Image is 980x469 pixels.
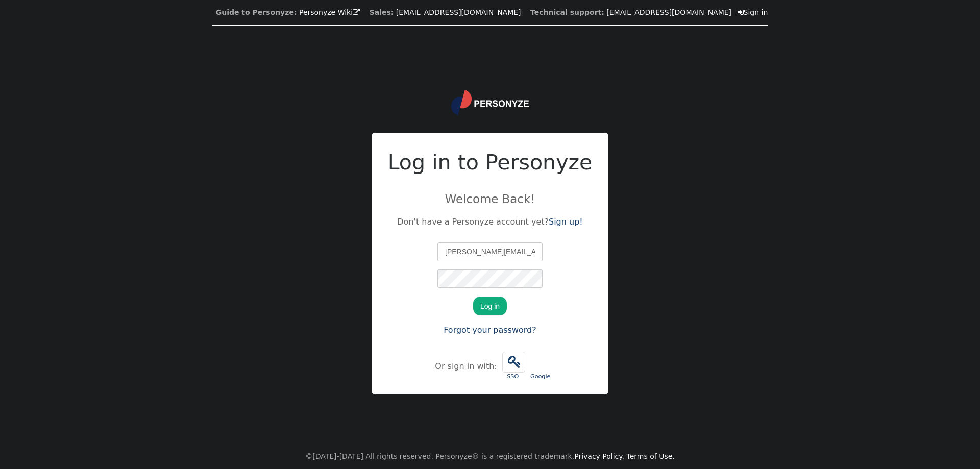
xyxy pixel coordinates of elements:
h2: Log in to Personyze [388,147,593,179]
p: Welcome Back! [388,190,593,208]
a: Sign in [738,8,768,16]
span:  [503,352,525,372]
span:  [353,9,360,16]
a: Forgot your password? [444,325,536,335]
iframe: Sign in with Google Button [524,351,557,374]
a: Personyze Wiki [299,8,360,16]
a: [EMAIL_ADDRESS][DOMAIN_NAME] [396,8,521,16]
a: [EMAIL_ADDRESS][DOMAIN_NAME] [606,8,731,16]
b: Sales: [370,8,394,16]
a: Privacy Policy. [574,452,624,460]
a: Sign in with Google. Opens in new tab Google [528,347,553,386]
div: Google [530,373,551,381]
b: Guide to Personyze: [216,8,297,16]
b: Technical support: [530,8,604,16]
img: logo.svg [451,90,529,115]
input: Email [437,242,543,261]
div: Or sign in with: [435,360,499,373]
center: ©[DATE]-[DATE] All rights reserved. Personyze® is a registered trademark. [305,444,675,469]
p: Don't have a Personyze account yet? [388,216,593,228]
a: Terms of Use. [627,452,675,460]
div: SSO [502,373,524,381]
div: Sign in with Google. Opens in new tab [530,351,551,374]
a:  SSO [500,347,528,386]
button: Log in [473,297,507,315]
span:  [738,9,744,16]
a: Sign up! [549,217,583,227]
